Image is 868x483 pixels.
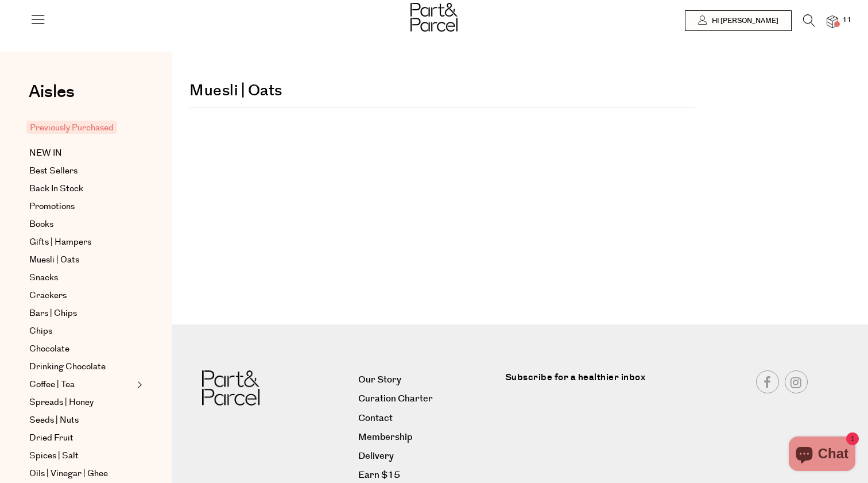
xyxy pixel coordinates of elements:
span: Bars | Chips [29,307,77,320]
a: Crackers [29,289,134,303]
a: Books [29,218,134,231]
a: Dried Fruit [29,431,134,445]
a: Earn $15 [358,467,497,483]
a: Previously Purchased [29,121,134,135]
span: Chips [29,324,52,338]
a: Oils | Vinegar | Ghee [29,467,134,481]
span: Crackers [29,289,67,303]
a: Delivery [358,449,497,464]
label: Subscribe for a healthier inbox [505,370,661,393]
a: Promotions [29,200,134,214]
a: Spreads | Honey [29,396,134,409]
a: Best Sellers [29,164,134,178]
a: Curation Charter [358,391,497,407]
a: Coffee | Tea [29,378,134,392]
a: Contact [358,411,497,426]
a: Bars | Chips [29,307,134,320]
a: Chips [29,324,134,338]
span: Muesli | Oats [29,253,79,267]
span: Back In Stock [29,182,83,196]
span: Snacks [29,271,58,285]
span: Dried Fruit [29,431,73,445]
span: Books [29,218,53,231]
span: Drinking Chocolate [29,360,106,374]
span: Hi [PERSON_NAME] [709,16,778,26]
a: Chocolate [29,342,134,356]
a: 11 [827,16,838,28]
span: Promotions [29,200,75,214]
a: Spices | Salt [29,449,134,463]
img: Part&Parcel [410,3,458,32]
button: Expand/Collapse Coffee | Tea [134,378,142,392]
span: Gifts | Hampers [29,235,91,249]
span: Coffee | Tea [29,378,75,392]
span: Oils | Vinegar | Ghee [29,467,108,481]
a: Aisles [29,83,75,112]
span: Spreads | Honey [29,396,94,409]
a: Our Story [358,372,497,388]
span: NEW IN [29,146,62,160]
span: Seeds | Nuts [29,414,79,427]
a: NEW IN [29,146,134,160]
a: Snacks [29,271,134,285]
span: Spices | Salt [29,449,79,463]
a: Membership [358,430,497,445]
span: Best Sellers [29,164,77,178]
img: Part&Parcel [202,370,259,405]
a: Drinking Chocolate [29,360,134,374]
span: 11 [839,15,854,25]
a: Seeds | Nuts [29,414,134,427]
span: Previously Purchased [26,121,117,134]
a: Hi [PERSON_NAME] [685,10,792,31]
a: Back In Stock [29,182,134,196]
span: Aisles [29,79,75,105]
span: Chocolate [29,342,69,356]
a: Muesli | Oats [29,253,134,267]
a: Gifts | Hampers [29,235,134,249]
inbox-online-store-chat: Shopify online store chat [785,436,859,474]
h2: Muesli | Oats [189,66,695,107]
